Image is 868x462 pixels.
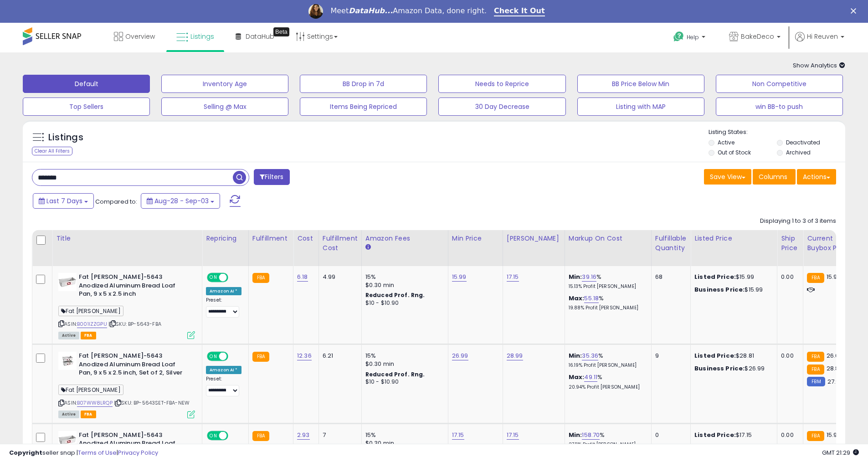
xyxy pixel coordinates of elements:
span: All listings currently available for purchase on Amazon [58,411,79,418]
p: 16.19% Profit [PERSON_NAME] [569,362,644,369]
a: 26.99 [452,351,468,360]
div: Displaying 1 to 3 of 3 items [760,217,836,226]
a: BakeDeco [722,23,787,52]
div: % [569,352,644,369]
a: B001IZZGPU [77,320,107,328]
a: Help [666,24,714,52]
div: Amazon AI * [206,287,241,295]
span: Hi Reuven [807,32,838,41]
span: OFF [227,353,241,360]
div: % [569,431,644,448]
label: Out of Stock [718,149,751,156]
button: Last 7 Days [33,193,94,209]
a: 49.11 [584,373,597,382]
button: BB Price Below Min [577,75,704,93]
div: $0.30 min [365,281,441,289]
p: Listing States: [709,128,845,137]
span: FBA [81,332,96,339]
button: Needs to Reprice [438,75,565,93]
a: Check It Out [494,6,545,16]
div: 0 [655,431,683,439]
small: FBA [807,352,824,362]
span: BakeDeco [741,32,774,41]
a: Terms of Use [78,448,117,457]
div: 15% [365,273,441,281]
div: 7 [323,431,354,439]
div: Tooltip anchor [273,27,289,36]
div: $0.30 min [365,360,441,368]
b: Listed Price: [694,272,736,281]
small: FBA [807,431,824,441]
button: Save View [704,169,751,185]
div: % [569,294,644,311]
a: 12.36 [297,351,312,360]
div: $15.99 [694,286,770,294]
span: Columns [759,172,787,181]
img: 31XvI5I4zgL._SL40_.jpg [58,352,77,370]
div: seller snap | | [9,449,158,457]
span: DataHub [246,32,274,41]
a: 55.18 [584,294,599,303]
div: Min Price [452,234,499,243]
p: 19.88% Profit [PERSON_NAME] [569,305,644,311]
div: Listed Price [694,234,773,243]
img: 31MtS+i5IzL._SL40_.jpg [58,273,77,291]
div: Current Buybox Price [807,234,854,253]
div: Preset: [206,376,241,396]
span: Listings [190,32,214,41]
img: 31MtS+i5IzL._SL40_.jpg [58,431,77,449]
button: Aug-28 - Sep-03 [141,193,220,209]
label: Deactivated [786,139,820,146]
div: 15% [365,352,441,360]
a: 17.15 [452,431,464,440]
div: 9 [655,352,683,360]
b: Listed Price: [694,351,736,360]
a: Privacy Policy [118,448,158,457]
i: DataHub... [349,6,393,15]
div: Fulfillment [252,234,289,243]
b: Business Price: [694,364,745,373]
span: 28.81 [827,364,841,373]
button: 30 Day Decrease [438,98,565,116]
span: 15.99 [827,272,841,281]
small: FBA [252,431,269,441]
a: 35.36 [582,351,598,360]
button: Top Sellers [23,98,150,116]
div: 6.21 [323,352,354,360]
div: 0.00 [781,352,796,360]
div: 4.99 [323,273,354,281]
button: BB Drop in 7d [300,75,427,93]
b: Business Price: [694,443,745,452]
small: FBA [252,273,269,283]
div: % [569,373,644,390]
span: | SKU: BP-5643SET-FBA-NEW [114,399,190,406]
i: Get Help [673,31,684,42]
span: ON [208,353,219,360]
img: Profile image for Georgie [308,4,323,19]
span: ON [208,431,219,439]
div: Close [851,8,860,14]
small: Amazon Fees. [365,243,371,252]
div: $15.99 [694,273,770,281]
div: $28.81 [694,352,770,360]
button: Inventory Age [161,75,288,93]
h5: Listings [48,131,83,144]
span: Fat [PERSON_NAME] [58,385,123,395]
div: Preset: [206,297,241,318]
p: 20.94% Profit [PERSON_NAME] [569,384,644,390]
a: Hi Reuven [795,32,844,52]
span: Last 7 Days [46,196,82,205]
div: 0.00 [781,431,796,439]
button: Columns [753,169,796,185]
label: Active [718,139,734,146]
div: Cost [297,234,315,243]
b: Fat [PERSON_NAME]-5643 Anodized Aluminum Bread Loaf Pan, 9 x 5 x 2.5 inch [79,273,190,301]
span: 2025-09-11 21:29 GMT [822,448,859,457]
a: B07WW8LRQP [77,399,113,407]
span: Fat [PERSON_NAME] [58,306,123,316]
a: 6.18 [297,272,308,282]
div: Repricing [206,234,245,243]
div: $0.30 min [365,439,441,447]
div: 68 [655,273,683,281]
span: | SKU: BP-5643-FBA [108,320,161,328]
